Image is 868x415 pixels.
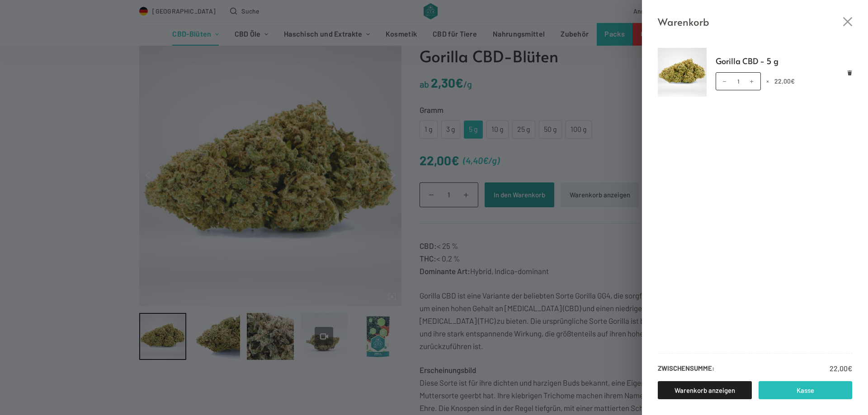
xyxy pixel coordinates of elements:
a: Warenkorb anzeigen [658,381,752,399]
input: Produktmenge [716,72,761,90]
span: € [848,364,852,373]
span: × [766,77,769,85]
a: Kasse [759,381,853,399]
strong: Zwischensumme: [658,363,714,374]
a: Gorilla CBD - 5 g [716,54,853,68]
bdi: 22,00 [774,77,795,85]
bdi: 22,00 [830,364,852,373]
button: Close cart drawer [843,17,852,26]
span: € [791,77,795,85]
span: Warenkorb [658,14,709,30]
a: Remove Gorilla CBD - 5 g from cart [847,70,852,75]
